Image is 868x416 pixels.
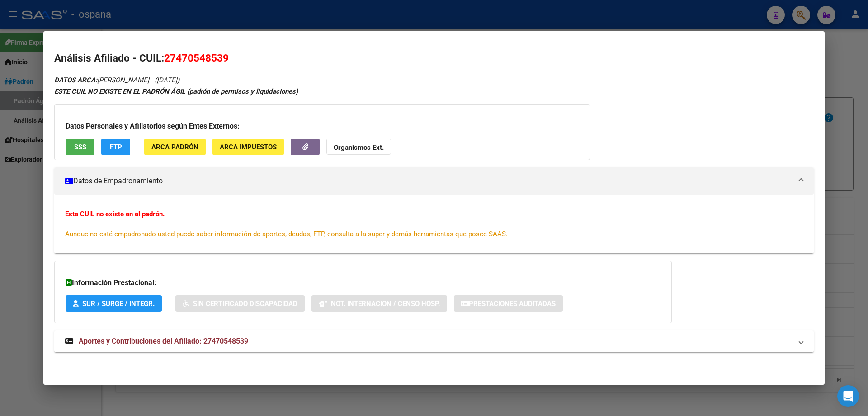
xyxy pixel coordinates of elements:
[66,139,94,155] button: SSS
[54,76,97,84] strong: DATOS ARCA:
[54,195,814,253] div: Datos de Empadronamiento
[66,121,579,132] h3: Datos Personales y Afiliatorios según Entes Externos:
[151,143,198,151] span: ARCA Padrón
[54,87,298,96] strong: ESTE CUIL NO EXISTE EN EL PADRÓN ÁGIL (padrón de permisos y liquidaciones)
[469,300,556,308] span: Prestaciones Auditadas
[65,176,792,186] mat-panel-title: Datos de Empadronamiento
[79,337,248,345] span: Aportes y Contribuciones del Afiliado: 27470548539
[837,385,859,407] div: Open Intercom Messenger
[155,76,179,84] span: ([DATE])
[164,52,229,64] span: 27470548539
[212,139,284,155] button: ARCA Impuestos
[331,300,440,308] span: Not. Internacion / Censo Hosp.
[220,143,277,151] span: ARCA Impuestos
[144,139,206,155] button: ARCA Padrón
[66,295,162,312] button: SUR / SURGE / INTEGR.
[82,300,155,308] span: SUR / SURGE / INTEGR.
[65,230,508,238] span: Aunque no esté empadronado usted puede saber información de aportes, deudas, FTP, consulta a la s...
[54,330,814,352] mat-expansion-panel-header: Aportes y Contribuciones del Afiliado: 27470548539
[326,139,391,155] button: Organismos Ext.
[65,210,165,218] strong: Este CUIL no existe en el padrón.
[74,143,86,151] span: SSS
[311,295,447,312] button: Not. Internacion / Censo Hosp.
[54,76,149,84] span: [PERSON_NAME]
[54,51,814,66] h2: Análisis Afiliado - CUIL:
[54,167,814,195] mat-expansion-panel-header: Datos de Empadronamiento
[101,139,130,155] button: FTP
[193,300,297,308] span: Sin Certificado Discapacidad
[66,277,660,288] h3: Información Prestacional:
[110,143,122,151] span: FTP
[334,143,384,152] strong: Organismos Ext.
[454,295,563,312] button: Prestaciones Auditadas
[175,295,305,312] button: Sin Certificado Discapacidad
